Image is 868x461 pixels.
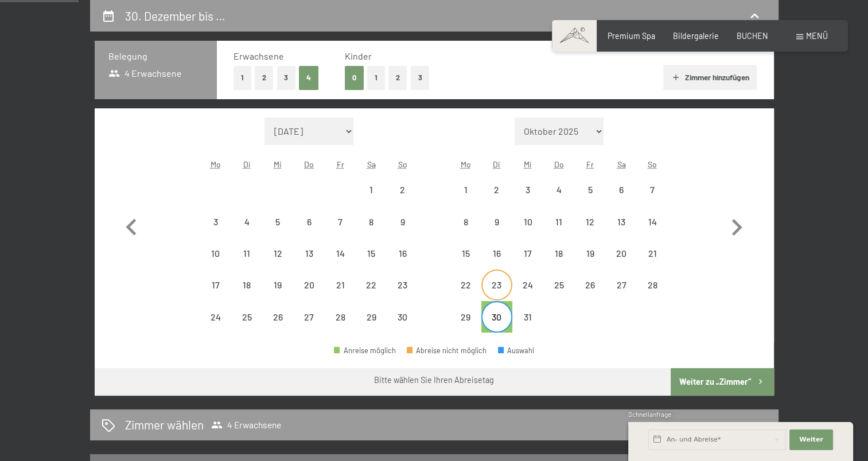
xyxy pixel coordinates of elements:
div: 8 [357,217,386,246]
div: Abreise nicht möglich [231,238,262,269]
button: 3 [411,66,430,89]
div: Abreise nicht möglich [450,206,481,237]
div: Mon Dec 01 2025 [450,174,481,205]
div: Abreise nicht möglich [387,301,418,332]
div: Abreise nicht möglich [450,301,481,332]
a: BUCHEN [737,31,768,41]
div: Wed Nov 26 2025 [262,301,293,332]
div: 2 [482,185,511,214]
div: Sat Dec 13 2025 [606,206,637,237]
div: Wed Nov 05 2025 [262,206,293,237]
div: Wed Nov 19 2025 [262,269,293,300]
div: Abreise nicht möglich [606,269,637,300]
div: Thu Nov 13 2025 [294,238,325,269]
button: 2 [388,66,407,89]
div: Sat Dec 27 2025 [606,269,637,300]
div: Abreise nicht möglich [356,301,387,332]
div: Tue Nov 25 2025 [231,301,262,332]
div: Abreise nicht möglich [262,206,293,237]
div: Sat Nov 01 2025 [356,174,387,205]
abbr: Dienstag [243,159,251,169]
div: Abreise nicht möglich [543,174,574,205]
div: Sat Nov 08 2025 [356,206,387,237]
div: 17 [201,280,230,309]
div: 2 [388,185,417,214]
div: 9 [482,217,511,246]
div: 28 [326,312,355,341]
div: Thu Dec 25 2025 [543,269,574,300]
h3: Belegung [108,50,203,62]
abbr: Samstag [367,159,376,169]
button: 2 [255,66,274,89]
div: Abreise nicht möglich [407,347,487,354]
span: Kinder [345,50,372,61]
div: 24 [201,312,230,341]
div: Fri Nov 28 2025 [325,301,356,332]
div: Abreise nicht möglich [481,206,512,237]
abbr: Donnerstag [554,159,564,169]
div: 12 [575,217,604,246]
div: 26 [263,312,292,341]
div: Abreise nicht möglich [450,174,481,205]
abbr: Freitag [336,159,344,169]
div: 23 [388,280,417,309]
div: Abreise nicht möglich [512,301,543,332]
div: Tue Nov 18 2025 [231,269,262,300]
abbr: Mittwoch [524,159,532,169]
div: Abreise nicht möglich [262,238,293,269]
div: Abreise nicht möglich [356,206,387,237]
div: 18 [544,249,573,278]
div: 11 [544,217,573,246]
div: Tue Nov 11 2025 [231,238,262,269]
div: Sun Dec 07 2025 [637,174,668,205]
div: Thu Dec 18 2025 [543,238,574,269]
div: Abreise nicht möglich [543,269,574,300]
div: Abreise nicht möglich [231,301,262,332]
button: Weiter [789,429,833,450]
div: Abreise nicht möglich [574,206,605,237]
div: 20 [607,249,636,278]
div: Anreise möglich [334,347,396,354]
div: Abreise nicht möglich [387,174,418,205]
div: Abreise nicht möglich [356,269,387,300]
div: Abreise nicht möglich [481,238,512,269]
div: 29 [451,312,480,341]
div: 21 [326,280,355,309]
div: Auswahl [498,347,535,354]
div: 30 [482,312,511,341]
div: Abreise nicht möglich [574,269,605,300]
div: 28 [638,280,667,309]
div: Sun Nov 23 2025 [387,269,418,300]
div: 14 [326,249,355,278]
button: Zimmer hinzufügen [663,65,757,90]
div: 23 [482,280,511,309]
div: 24 [513,280,542,309]
div: Mon Dec 22 2025 [450,269,481,300]
div: Sun Nov 09 2025 [387,206,418,237]
div: Thu Nov 06 2025 [294,206,325,237]
div: Abreise nicht möglich [231,269,262,300]
div: 3 [513,185,542,214]
div: Sun Nov 02 2025 [387,174,418,205]
div: Abreise nicht möglich [200,269,231,300]
div: 10 [513,217,542,246]
div: Abreise nicht möglich [325,301,356,332]
div: 29 [357,312,386,341]
div: Abreise nicht möglich [294,301,325,332]
div: Abreise nicht möglich [574,238,605,269]
div: Abreise nicht möglich [512,238,543,269]
div: Tue Dec 30 2025 [481,301,512,332]
button: Nächster Monat [720,118,753,333]
div: Abreise nicht möglich [325,269,356,300]
div: Abreise nicht möglich [325,238,356,269]
div: Fri Dec 12 2025 [574,206,605,237]
div: Abreise nicht möglich [637,174,668,205]
div: 1 [451,185,480,214]
div: Abreise nicht möglich [294,269,325,300]
div: Abreise nicht möglich [637,206,668,237]
div: Mon Nov 24 2025 [200,301,231,332]
div: 30 [388,312,417,341]
div: Sat Nov 22 2025 [356,269,387,300]
div: 11 [232,249,261,278]
div: Abreise nicht möglich [262,269,293,300]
